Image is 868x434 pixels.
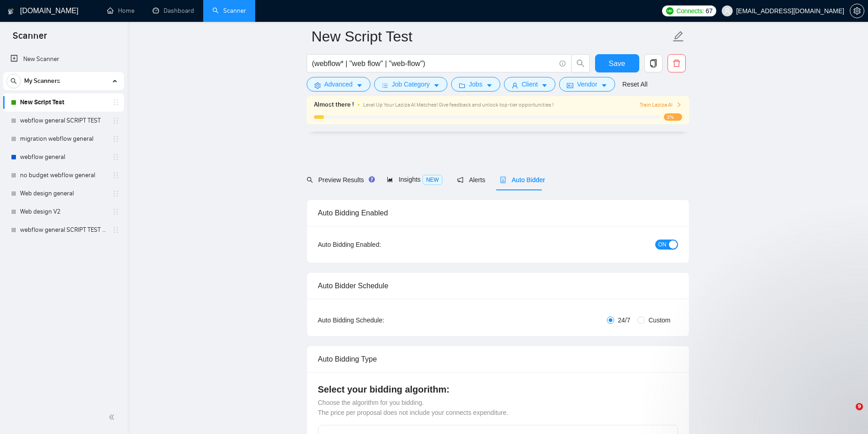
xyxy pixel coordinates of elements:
[595,54,639,72] button: Save
[673,31,684,42] span: edit
[451,77,500,92] button: folderJobscaret-down
[571,54,590,72] button: search
[601,82,607,89] span: caret-down
[457,176,485,184] span: Alerts
[20,184,107,203] a: Web design general
[469,79,483,89] span: Jobs
[112,190,119,197] span: holder
[20,221,107,239] a: webflow general SCRIPT TEST V2
[382,82,388,89] span: bars
[318,273,678,299] div: Auto Bidder Schedule
[6,74,21,88] button: search
[422,175,442,185] span: NEW
[668,59,685,67] span: delete
[112,117,119,124] span: holder
[504,77,556,92] button: userClientcaret-down
[567,82,573,89] span: idcard
[560,61,565,66] span: info-circle
[112,99,119,106] span: holder
[20,112,107,130] a: webflow general SCRIPT TEST
[20,93,107,112] a: New Script Test
[559,77,615,92] button: idcardVendorcaret-down
[20,148,107,166] a: webflow general
[387,176,393,183] span: area-chart
[572,59,589,67] span: search
[24,72,60,90] span: My Scanners
[3,50,124,68] li: New Scanner
[7,78,21,84] span: search
[486,82,493,89] span: caret-down
[609,58,625,69] span: Save
[212,7,246,15] a: searchScanner
[457,177,463,183] span: notification
[108,413,118,422] span: double-left
[307,177,313,183] span: search
[850,4,864,18] button: setting
[112,172,119,179] span: holder
[392,79,430,89] span: Job Category
[8,4,14,19] img: logo
[512,82,518,89] span: user
[324,79,353,89] span: Advanced
[20,203,107,221] a: Web design V2
[614,315,634,325] span: 24/7
[387,176,442,183] span: Insights
[368,175,376,184] div: Tooltip anchor
[20,130,107,148] a: migration webflow general
[112,226,119,234] span: holder
[312,25,671,48] input: Scanner name...
[307,77,370,92] button: settingAdvancedcaret-down
[856,403,863,410] span: 9
[850,7,864,15] span: setting
[837,403,859,425] iframe: Intercom live chat
[20,166,107,184] a: no budget webflow general
[706,6,713,16] span: 67
[3,72,124,239] li: My Scanners
[433,82,440,89] span: caret-down
[644,54,663,72] button: copy
[666,7,673,15] img: upwork-logo.png
[640,101,682,109] button: Train Laziza AI
[658,240,667,250] span: ON
[645,59,662,67] span: copy
[500,176,545,184] span: Auto Bidder
[112,208,119,215] span: holder
[541,82,548,89] span: caret-down
[5,29,54,48] span: Scanner
[318,346,678,372] div: Auto Bidding Type
[577,79,597,89] span: Vendor
[318,399,508,416] span: Choose the algorithm for you bidding. The price per proposal does not include your connects expen...
[153,7,194,15] a: dashboardDashboard
[318,240,438,250] div: Auto Bidding Enabled:
[622,79,647,89] a: Reset All
[356,82,363,89] span: caret-down
[363,102,554,108] span: Level Up Your Laziza AI Matches! Give feedback and unlock top-tier opportunities !
[668,54,686,72] button: delete
[318,200,678,226] div: Auto Bidding Enabled
[10,50,117,68] a: New Scanner
[664,113,682,121] span: 3%
[107,7,134,15] a: homeHome
[318,315,438,325] div: Auto Bidding Schedule:
[850,7,864,15] a: setting
[676,6,704,16] span: Connects:
[500,177,506,183] span: robot
[676,102,682,107] span: right
[112,135,119,143] span: holder
[312,58,555,69] input: Search Freelance Jobs...
[318,383,678,396] h4: Select your bidding algorithm:
[307,176,372,184] span: Preview Results
[645,315,674,325] span: Custom
[314,100,354,110] span: Almost there !
[522,79,538,89] span: Client
[374,77,447,92] button: barsJob Categorycaret-down
[314,82,321,89] span: setting
[112,153,119,161] span: holder
[459,82,465,89] span: folder
[724,8,730,14] span: user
